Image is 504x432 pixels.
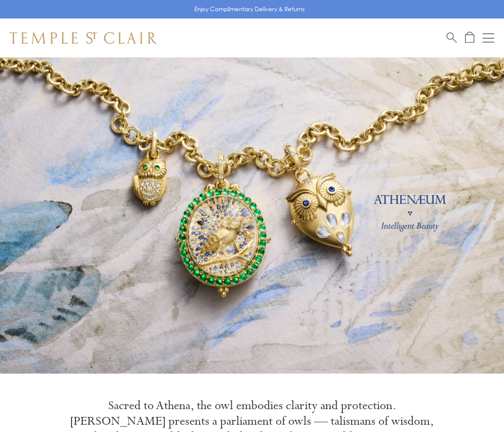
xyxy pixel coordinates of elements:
a: Open Shopping Bag [465,32,474,44]
img: Temple St. Clair [10,32,157,44]
button: Open navigation [483,32,494,44]
a: Search [447,32,457,44]
p: Enjoy Complimentary Delivery & Returns [194,4,305,14]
